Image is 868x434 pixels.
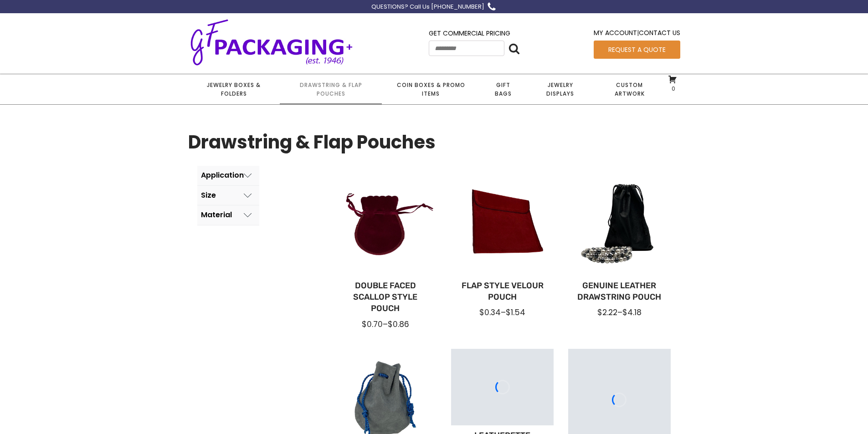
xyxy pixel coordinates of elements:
[280,74,382,104] a: Drawstring & Flap Pouches
[458,280,546,303] a: Flap Style Velour Pouch
[188,128,436,157] h1: Drawstring & Flap Pouches
[458,307,546,318] div: –
[527,74,594,104] a: Jewelry Displays
[575,280,663,303] a: Genuine Leather Drawstring Pouch
[197,166,259,185] button: Application
[594,28,637,37] a: My Account
[197,186,259,205] button: Size
[201,191,216,199] div: Size
[201,211,232,219] div: Material
[479,307,501,318] span: $0.34
[506,307,525,318] span: $1.54
[201,171,244,179] div: Application
[371,2,484,12] div: QUESTIONS? Call Us [PHONE_NUMBER]
[594,74,665,104] a: Custom Artwork
[188,17,355,67] img: GF Packaging + - Established 1946
[382,74,479,104] a: Coin Boxes & Promo Items
[480,74,527,104] a: Gift Bags
[342,319,430,330] div: –
[362,319,383,330] span: $0.70
[668,75,677,92] a: 0
[639,28,680,37] a: Contact Us
[575,307,663,318] div: –
[622,307,642,318] span: $4.18
[594,41,680,59] a: Request a Quote
[197,205,259,225] button: Material
[388,319,409,330] span: $0.86
[188,74,280,104] a: Jewelry Boxes & Folders
[669,85,675,92] span: 0
[342,280,430,315] a: Double Faced Scallop Style Pouch
[594,28,680,40] div: |
[429,29,510,38] a: Get Commercial Pricing
[597,307,617,318] span: $2.22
